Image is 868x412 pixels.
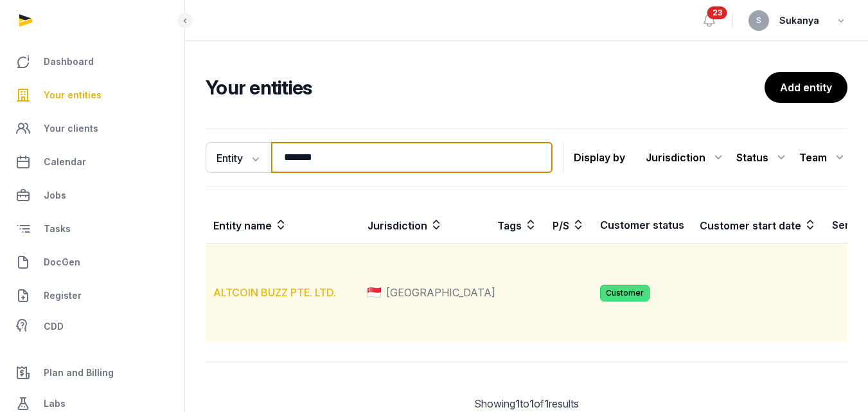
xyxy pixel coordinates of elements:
[206,396,847,411] div: Showing to of results
[10,280,174,311] a: Register
[206,76,765,99] h2: Your entities
[206,207,360,244] th: Entity name
[10,80,174,111] a: Your entities
[44,396,66,411] span: Labs
[490,207,545,244] th: Tags
[44,365,114,381] span: Plan and Billing
[44,255,80,270] span: DocGen
[213,286,336,299] a: ALTCOIN BUZZ PTE. LTD.
[206,142,271,173] button: Entity
[600,285,650,301] span: Customer
[692,207,824,244] th: Customer start date
[10,213,174,244] a: Tasks
[707,6,727,19] span: 23
[44,121,98,136] span: Your clients
[10,180,174,211] a: Jobs
[10,46,174,77] a: Dashboard
[736,147,789,168] div: Status
[10,247,174,278] a: DocGen
[386,285,495,300] span: [GEOGRAPHIC_DATA]
[529,397,534,410] span: 1
[574,147,625,168] p: Display by
[44,288,82,303] span: Register
[10,113,174,144] a: Your clients
[44,319,64,334] span: CDD
[10,357,174,388] a: Plan and Billing
[646,147,726,168] div: Jurisdiction
[360,207,490,244] th: Jurisdiction
[765,72,847,103] a: Add entity
[545,207,592,244] th: P/S
[44,87,102,103] span: Your entities
[10,314,174,339] a: CDD
[748,10,769,31] button: S
[515,397,520,410] span: 1
[592,207,692,244] th: Customer status
[44,154,86,170] span: Calendar
[799,147,847,168] div: Team
[44,188,66,203] span: Jobs
[544,397,549,410] span: 1
[779,13,819,28] span: Sukanya
[44,54,94,69] span: Dashboard
[756,17,761,24] span: S
[44,221,71,237] span: Tasks
[10,147,174,177] a: Calendar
